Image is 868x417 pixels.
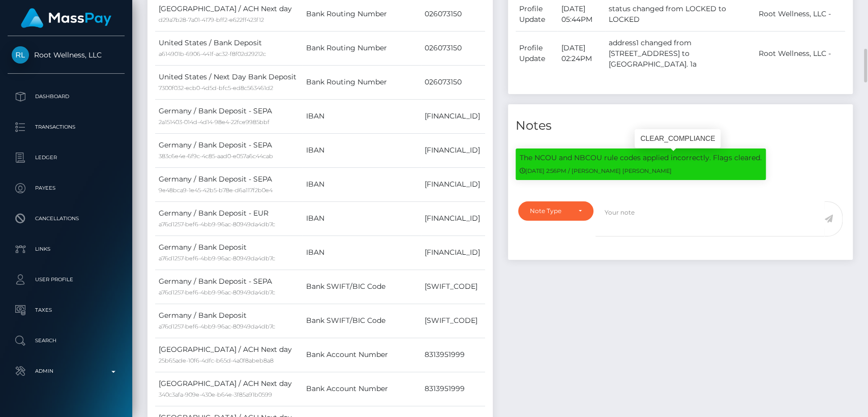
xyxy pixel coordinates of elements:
[530,207,570,215] div: Note Type
[159,255,275,262] small: a76d1257-bef6-4bb9-96ac-80949da4db7c
[155,133,303,167] td: Germany / Bank Deposit - SEPA
[755,31,845,76] td: Root Wellness, LLC -
[155,270,303,304] td: Germany / Bank Deposit - SEPA
[303,31,421,65] td: Bank Routing Number
[8,297,125,323] a: Taxes
[8,236,125,262] a: Links
[155,31,303,65] td: United States / Bank Deposit
[159,323,275,330] small: a76d1257-bef6-4bb9-96ac-80949da4db7c
[8,267,125,292] a: User Profile
[421,99,485,133] td: [FINANCIAL_ID]
[12,303,121,318] p: Taxes
[12,120,121,135] p: Transactions
[8,175,125,201] a: Payees
[605,31,755,76] td: address1 changed from [STREET_ADDRESS] to [GEOGRAPHIC_DATA]. 1a
[303,133,421,167] td: IBAN
[303,99,421,133] td: IBAN
[155,167,303,201] td: Germany / Bank Deposit - SEPA
[303,201,421,235] td: IBAN
[516,31,558,76] td: Profile Update
[421,235,485,270] td: [FINANCIAL_ID]
[12,211,121,226] p: Cancellations
[421,201,485,235] td: [FINANCIAL_ID]
[159,357,274,364] small: 25b65ade-10f6-4dfc-b65d-4a0f8abeb8a8
[159,391,272,398] small: 340c3afa-909e-430e-b64e-3f85a91b0599
[421,372,485,406] td: 8313951999
[8,50,125,59] span: Root Wellness, LLC
[8,114,125,140] a: Transactions
[516,117,846,135] h4: Notes
[421,133,485,167] td: [FINANCIAL_ID]
[421,65,485,99] td: 026073150
[21,8,111,28] img: MassPay Logo
[520,167,672,174] small: [DATE] 2:56PM / [PERSON_NAME] [PERSON_NAME]
[12,150,121,165] p: Ledger
[155,99,303,133] td: Germany / Bank Deposit - SEPA
[8,145,125,170] a: Ledger
[303,235,421,270] td: IBAN
[303,65,421,99] td: Bank Routing Number
[159,187,273,194] small: 9e48bca9-1e45-42b5-b78e-d6a117f2b0e4
[155,65,303,99] td: United States / Next Day Bank Deposit
[303,167,421,201] td: IBAN
[421,31,485,65] td: 026073150
[155,235,303,270] td: Germany / Bank Deposit
[12,242,121,257] p: Links
[12,89,121,104] p: Dashboard
[421,338,485,372] td: 8313951999
[155,201,303,235] td: Germany / Bank Deposit - EUR
[421,167,485,201] td: [FINANCIAL_ID]
[12,364,121,379] p: Admin
[518,201,593,221] button: Note Type
[303,338,421,372] td: Bank Account Number
[303,304,421,338] td: Bank SWIFT/BIC Code
[421,270,485,304] td: [SWIFT_CODE]
[159,221,275,228] small: a76d1257-bef6-4bb9-96ac-80949da4db7c
[159,289,275,296] small: a76d1257-bef6-4bb9-96ac-80949da4db7c
[155,372,303,406] td: [GEOGRAPHIC_DATA] / ACH Next day
[159,153,273,160] small: 383c6e4e-6f9c-4c85-aad0-e057a6c44cab
[159,16,264,23] small: d29a7b28-7a01-4179-bff2-e622ff423f12
[159,50,266,57] small: a614901b-6906-441f-ac32-f8f02d29212c
[8,359,125,384] a: Admin
[8,328,125,353] a: Search
[8,206,125,231] a: Cancellations
[155,338,303,372] td: [GEOGRAPHIC_DATA] / ACH Next day
[12,181,121,196] p: Payees
[159,118,270,126] small: 2a151403-014d-4d14-98e4-22fce9985bbf
[159,84,273,92] small: 7300f032-ecb0-4d5d-bfc5-ed8c563461d2
[12,46,29,64] img: Root Wellness, LLC
[635,129,721,148] div: CLEAR_COMPLIANCE
[12,272,121,287] p: User Profile
[303,372,421,406] td: Bank Account Number
[8,84,125,109] a: Dashboard
[155,304,303,338] td: Germany / Bank Deposit
[520,153,762,163] p: The NCOU and NBCOU rule codes applied incorrectly. Flags cleared.
[303,270,421,304] td: Bank SWIFT/BIC Code
[557,31,605,76] td: [DATE] 02:24PM
[12,333,121,348] p: Search
[421,304,485,338] td: [SWIFT_CODE]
